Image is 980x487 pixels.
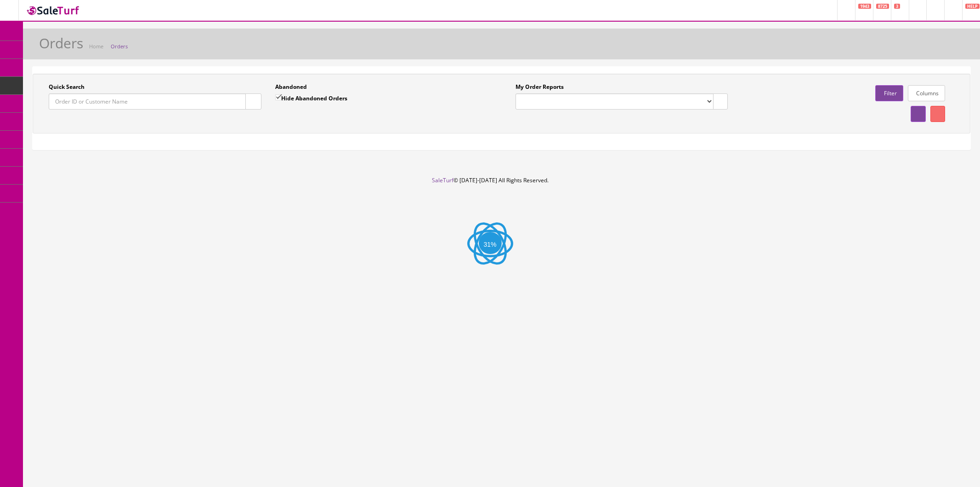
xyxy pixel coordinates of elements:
a: SaleTurf [432,176,453,184]
span: 3 [894,4,900,9]
label: Abandoned [275,83,307,91]
img: SaleTurf [26,4,81,17]
input: Hide Abandoned Orders [275,94,281,100]
span: HELP [965,4,980,9]
a: Columns [908,85,945,101]
label: Quick Search [49,83,85,91]
input: Order ID or Customer Name [49,93,246,110]
label: My Order Reports [515,83,564,91]
a: Home [89,43,103,50]
a: Filter [875,85,903,101]
span: 1943 [858,4,871,9]
label: Hide Abandoned Orders [275,93,347,103]
h1: Orders [39,35,83,51]
span: 8725 [876,4,889,9]
a: Orders [111,43,128,50]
